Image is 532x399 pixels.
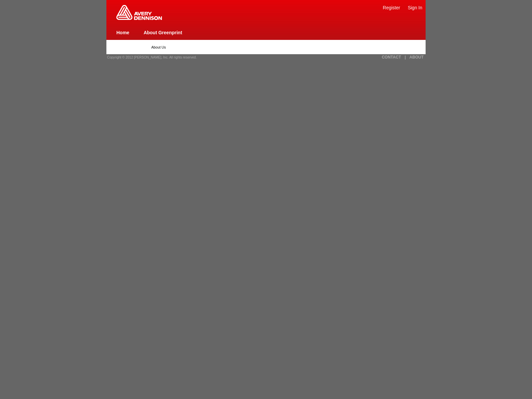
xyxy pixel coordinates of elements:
span: Copyright © 2012 [PERSON_NAME], Inc. All rights reserved. [107,56,197,59]
a: Register [383,5,400,10]
a: Greenprint [116,17,162,21]
a: About Greenprint [144,30,182,35]
a: | [405,55,406,60]
a: Home [116,30,129,35]
a: ABOUT [409,55,424,60]
p: About Us [151,45,381,49]
img: Home [116,5,162,20]
a: CONTACT [382,55,401,60]
a: Sign In [408,5,422,10]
